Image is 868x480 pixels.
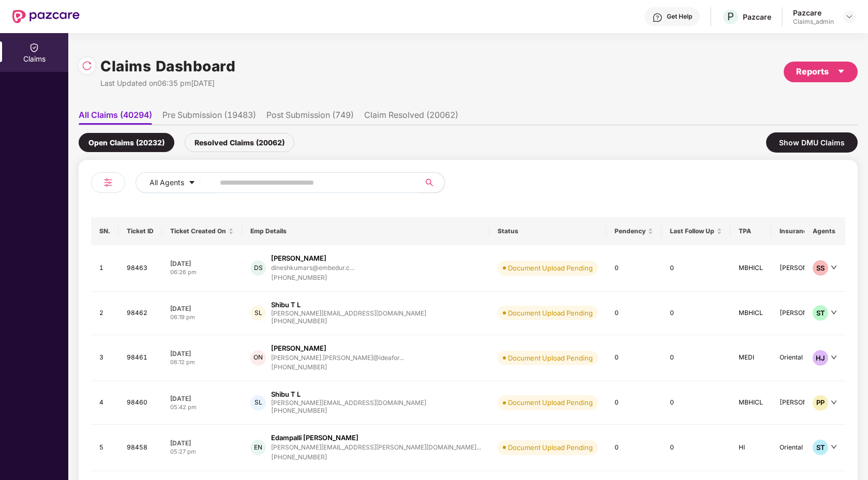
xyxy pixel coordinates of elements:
td: 0 [662,425,730,471]
div: Get Help [667,12,692,21]
div: SL [250,305,266,321]
div: Open Claims (20232) [79,133,174,152]
span: down [831,309,837,316]
td: [PERSON_NAME] [771,381,850,425]
div: Document Upload Pending [508,442,593,453]
div: Edampalli [PERSON_NAME] [271,433,358,443]
th: Insurance Company [771,217,850,245]
img: svg+xml;base64,PHN2ZyBpZD0iQ2xhaW0iIHhtbG5zPSJodHRwOi8vd3d3LnczLm9yZy8yMDAwL3N2ZyIgd2lkdGg9IjIwIi... [29,42,39,53]
td: 98461 [118,335,162,382]
div: 05:27 pm [170,447,234,456]
th: TPA [730,217,771,245]
button: All Agentscaret-down [136,172,218,193]
div: [PHONE_NUMBER] [271,363,404,372]
div: [DATE] [170,304,234,313]
td: MEDI [730,335,771,382]
div: ST [813,305,828,321]
img: svg+xml;base64,PHN2ZyBpZD0iUmVsb2FkLTMyeDMyIiB4bWxucz0iaHR0cDovL3d3dy53My5vcmcvMjAwMC9zdmciIHdpZH... [82,61,92,71]
span: down [831,264,837,271]
td: 0 [662,335,730,382]
div: ST [813,440,828,455]
span: down [831,354,837,361]
div: Document Upload Pending [508,397,593,408]
img: New Pazcare Logo [12,10,80,23]
td: 98458 [118,425,162,471]
div: Document Upload Pending [508,353,593,363]
span: All Agents [149,177,184,188]
span: caret-down [837,67,845,76]
th: Last Follow Up [662,217,730,245]
div: Shibu T L [271,300,301,310]
div: SS [813,260,828,276]
td: 0 [606,335,662,382]
span: Ticket Created On [170,227,226,235]
td: 5 [91,425,118,471]
div: PP [813,395,828,411]
div: [PHONE_NUMBER] [271,453,481,462]
div: [DATE] [170,439,234,447]
img: svg+xml;base64,PHN2ZyB4bWxucz0iaHR0cDovL3d3dy53My5vcmcvMjAwMC9zdmciIHdpZHRoPSIyNCIgaGVpZ2h0PSIyNC... [102,176,114,189]
span: P [727,10,734,23]
td: [PERSON_NAME] [771,245,850,292]
button: search [419,172,445,193]
span: caret-down [188,179,196,187]
td: Oriental Insurance [771,335,850,382]
div: Pazcare [743,12,771,22]
td: 4 [91,381,118,425]
img: svg+xml;base64,PHN2ZyBpZD0iRHJvcGRvd24tMzJ4MzIiIHhtbG5zPSJodHRwOi8vd3d3LnczLm9yZy8yMDAwL3N2ZyIgd2... [845,12,854,21]
span: down [831,399,837,406]
div: [PHONE_NUMBER] [271,317,426,326]
div: [PERSON_NAME] [271,253,326,263]
td: 0 [662,292,730,335]
th: SN. [91,217,118,245]
span: Last Follow Up [670,227,714,235]
td: 3 [91,335,118,382]
div: [PHONE_NUMBER] [271,406,426,416]
div: [PERSON_NAME].[PERSON_NAME]@ideafor... [271,354,404,361]
div: Show DMU Claims [766,132,858,153]
div: dineshkumars@embedur.c... [271,264,354,271]
td: 98460 [118,381,162,425]
span: down [831,444,837,450]
div: [DATE] [170,394,234,403]
td: MBHICL [730,292,771,335]
span: search [419,178,439,187]
div: Last Updated on 06:35 pm[DATE] [100,78,235,89]
div: ON [250,350,266,366]
td: 0 [662,381,730,425]
div: [PERSON_NAME][EMAIL_ADDRESS][DOMAIN_NAME] [271,310,426,317]
td: 1 [91,245,118,292]
td: MBHICL [730,381,771,425]
div: Resolved Claims (20062) [185,133,294,152]
td: 98462 [118,292,162,335]
th: Agents [804,217,845,245]
th: Pendency [606,217,662,245]
td: 0 [606,425,662,471]
li: Post Submission (749) [266,110,354,125]
td: 0 [606,292,662,335]
div: 06:12 pm [170,358,234,367]
div: 06:26 pm [170,268,234,277]
td: 0 [606,381,662,425]
li: Claim Resolved (20062) [364,110,458,125]
th: Ticket Created On [162,217,242,245]
div: SL [250,395,266,411]
div: 06:19 pm [170,313,234,322]
div: Document Upload Pending [508,308,593,318]
td: 0 [606,245,662,292]
td: 2 [91,292,118,335]
div: [PHONE_NUMBER] [271,273,354,283]
th: Ticket ID [118,217,162,245]
div: [DATE] [170,259,234,268]
div: Shibu T L [271,389,301,399]
td: MBHICL [730,245,771,292]
li: All Claims (40294) [79,110,152,125]
td: 98463 [118,245,162,292]
li: Pre Submission (19483) [162,110,256,125]
div: DS [250,260,266,276]
td: Oriental HI Insurance [771,425,850,471]
div: [PERSON_NAME][EMAIL_ADDRESS][DOMAIN_NAME] [271,399,426,406]
div: Reports [796,65,845,78]
span: Pendency [615,227,646,235]
div: [PERSON_NAME] [271,343,326,353]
